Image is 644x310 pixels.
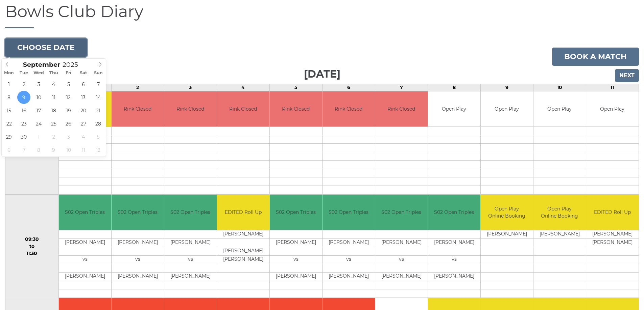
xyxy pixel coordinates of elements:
td: S02 Open Triples [112,195,164,230]
td: [PERSON_NAME] [270,238,322,247]
td: vs [270,255,322,264]
span: October 6, 2025 [2,143,16,157]
td: S02 Open Triples [270,195,322,230]
span: September 14, 2025 [92,91,105,104]
span: Sun [91,71,106,75]
td: 9 [480,84,533,91]
span: September 30, 2025 [17,130,30,143]
td: vs [428,255,480,264]
td: EDITED Roll Up [217,195,269,230]
span: October 10, 2025 [62,143,75,157]
span: October 8, 2025 [32,143,45,157]
td: [PERSON_NAME] [323,272,375,281]
span: October 5, 2025 [92,130,105,143]
td: Open Play [428,91,480,127]
span: September 8, 2025 [2,91,16,104]
td: 11 [586,84,639,91]
td: [PERSON_NAME] [217,247,269,255]
span: October 11, 2025 [77,143,90,157]
a: Book a match [552,48,639,66]
td: [PERSON_NAME] [217,255,269,264]
td: Rink Closed [270,91,322,127]
span: September 25, 2025 [47,117,60,130]
td: S02 Open Triples [375,195,428,230]
td: S02 Open Triples [59,195,111,230]
td: [PERSON_NAME] [270,272,322,281]
td: Rink Closed [323,91,375,127]
td: [PERSON_NAME] [428,272,480,281]
span: September 2, 2025 [17,78,30,91]
td: 5 [269,84,322,91]
td: Rink Closed [164,91,217,127]
td: [PERSON_NAME] [164,238,217,247]
td: Rink Closed [217,91,269,127]
td: vs [375,255,428,264]
span: September 24, 2025 [32,117,45,130]
span: September 3, 2025 [32,78,45,91]
td: 4 [217,84,269,91]
td: 10 [533,84,586,91]
span: October 1, 2025 [32,130,45,143]
span: October 7, 2025 [17,143,30,157]
td: [PERSON_NAME] [323,238,375,247]
span: October 2, 2025 [47,130,60,143]
td: vs [59,255,111,264]
td: S02 Open Triples [323,195,375,230]
td: S02 Open Triples [164,195,217,230]
span: Thu [46,71,61,75]
td: 2 [111,84,164,91]
td: 3 [164,84,217,91]
span: September 4, 2025 [47,78,60,91]
span: Sat [76,71,91,75]
span: September 22, 2025 [2,117,16,130]
span: September 10, 2025 [32,91,45,104]
input: Scroll to increment [60,61,87,68]
span: September 11, 2025 [47,91,60,104]
td: Open Play [586,91,639,127]
td: vs [112,255,164,264]
button: Choose date [5,38,87,57]
td: [PERSON_NAME] [164,272,217,281]
span: September 1, 2025 [2,78,16,91]
td: [PERSON_NAME] [59,272,111,281]
span: September 27, 2025 [77,117,90,130]
span: September 17, 2025 [32,104,45,117]
td: S02 Open Triples [428,195,480,230]
span: Tue [17,71,31,75]
td: Open Play [533,91,586,127]
span: September 6, 2025 [77,78,90,91]
td: [PERSON_NAME] [112,272,164,281]
td: [PERSON_NAME] [586,230,639,238]
span: Fri [61,71,76,75]
span: September 5, 2025 [62,78,75,91]
span: October 9, 2025 [47,143,60,157]
td: vs [164,255,217,264]
span: October 3, 2025 [62,130,75,143]
span: September 21, 2025 [92,104,105,117]
td: Open Play Online Booking [481,195,533,230]
span: September 15, 2025 [2,104,16,117]
span: September 26, 2025 [62,117,75,130]
td: [PERSON_NAME] [533,230,586,238]
span: October 4, 2025 [77,130,90,143]
td: 8 [428,84,480,91]
span: Scroll to increment [23,62,60,68]
td: Open Play Online Booking [533,195,586,230]
td: [PERSON_NAME] [375,272,428,281]
span: September 20, 2025 [77,104,90,117]
span: September 29, 2025 [2,130,16,143]
span: September 28, 2025 [92,117,105,130]
td: [PERSON_NAME] [428,238,480,247]
td: [PERSON_NAME] [59,238,111,247]
span: September 7, 2025 [92,78,105,91]
td: [PERSON_NAME] [375,238,428,247]
td: [PERSON_NAME] [112,238,164,247]
span: September 19, 2025 [62,104,75,117]
td: [PERSON_NAME] [586,238,639,247]
span: Wed [31,71,46,75]
td: Rink Closed [375,91,428,127]
h1: Bowls Club Diary [5,3,639,28]
td: 09:30 to 11:30 [5,195,59,298]
span: September 9, 2025 [17,91,30,104]
td: [PERSON_NAME] [217,230,269,238]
